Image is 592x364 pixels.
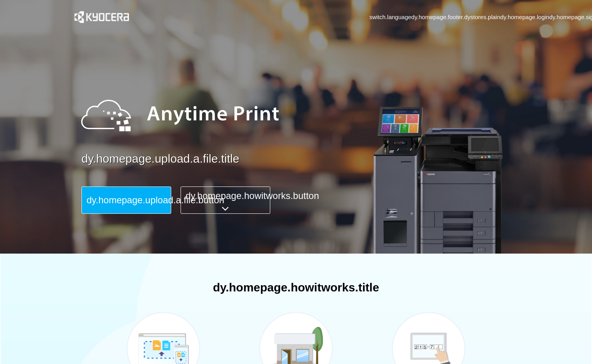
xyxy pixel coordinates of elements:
[500,13,549,21] a: dy.homepage.login
[87,195,224,205] span: dy.homepage.upload.a.file.button
[82,151,530,167] a: dy.homepage.upload.a.file.title
[369,13,411,21] a: switch.language
[82,186,171,214] button: dy.homepage.upload.a.file.button
[411,13,500,21] a: dy.homepage.footer.dystores.plain
[181,186,270,214] button: dy.homepage.howitworks.button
